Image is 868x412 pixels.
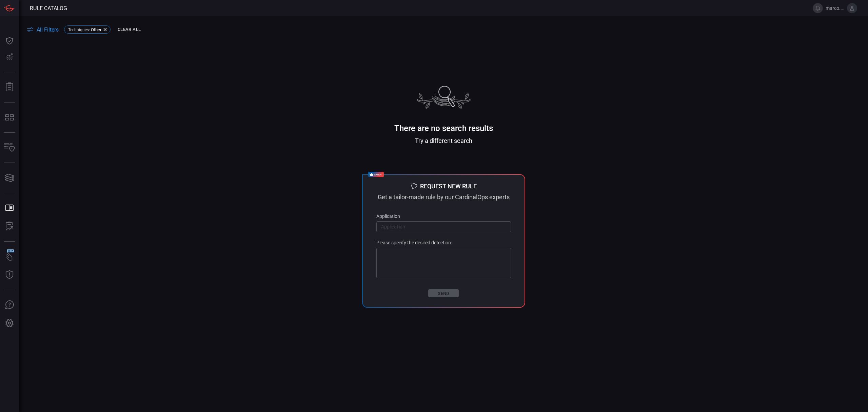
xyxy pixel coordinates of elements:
[826,5,844,11] span: marco.[PERSON_NAME]
[376,214,511,219] p: Application
[64,25,111,34] div: Techniques:Other
[1,139,18,156] button: Inventory
[376,240,511,245] p: Please specify the desired detection:
[342,124,545,133] div: There are no search results
[116,24,142,35] button: Clear All
[37,26,59,33] span: All Filters
[1,248,18,265] button: Wingman
[1,109,18,126] button: MITRE - Detection Posture
[376,220,511,233] input: Application
[376,194,511,200] div: Get a tailor-made rule by our CardinalOps experts
[420,183,477,189] div: Request new rule
[1,79,18,95] button: Reports
[1,218,18,235] button: ALERT ANALYSIS
[91,27,101,32] span: Other
[1,170,18,186] button: Cards
[1,33,18,49] button: Dashboard
[30,5,67,12] span: Rule Catalog
[1,267,18,283] button: Threat Intelligence
[1,49,18,65] button: Detections
[1,200,18,216] button: Rule Catalog
[374,172,382,176] span: expert
[342,137,545,144] div: Try a different search
[1,315,18,332] button: Preferences
[1,297,18,313] button: Ask Us A Question
[68,27,90,32] span: Techniques :
[27,26,59,33] button: All Filters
